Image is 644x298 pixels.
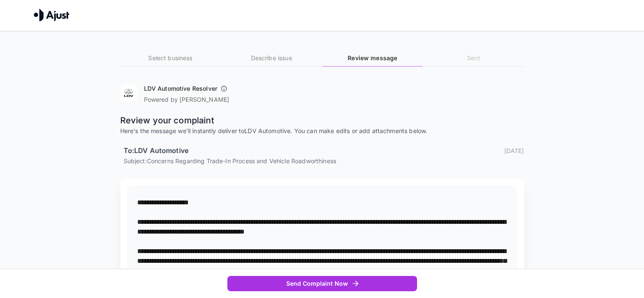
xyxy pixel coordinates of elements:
[120,84,137,101] img: LDV Automotive
[144,95,231,104] p: Powered by [PERSON_NAME]
[120,114,524,127] p: Review your complaint
[423,53,524,63] h6: Sent
[221,53,322,63] h6: Describe issue
[120,127,524,135] p: Here's the message we'll instantly deliver to LDV Automotive . You can make edits or add attachme...
[34,8,69,21] img: Ajust
[144,84,217,93] h6: LDV Automotive Resolver
[124,156,524,165] p: Subject: Concerns Regarding Trade-In Process and Vehicle Roadworthiness
[227,276,417,292] button: Send Complaint Now
[322,53,423,63] h6: Review message
[124,145,189,156] h6: To: LDV Automotive
[120,53,221,63] h6: Select business
[504,146,524,155] p: [DATE]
